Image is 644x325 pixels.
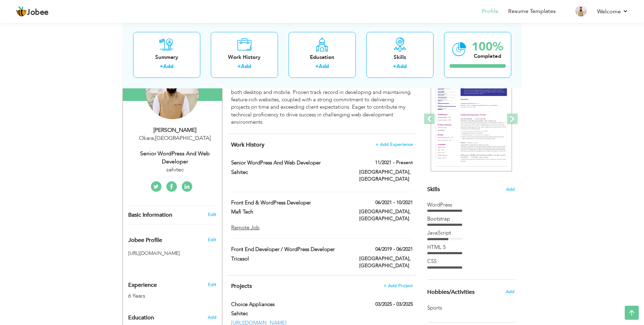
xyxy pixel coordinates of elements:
span: + Add Project [383,283,413,288]
iframe: fb:share_button Facebook Social Plugin [128,260,155,267]
div: Senior WordPress and Web Developer [128,150,222,166]
label: [GEOGRAPHIC_DATA], [GEOGRAPHIC_DATA] [359,208,413,222]
label: 11/2021 - Present [375,159,413,166]
span: , [154,134,155,142]
label: 03/2025 - 03/2025 [375,301,413,308]
label: 06/2021 - 10/2021 [375,199,413,206]
div: HTML 5 [427,244,515,251]
div: CSS [427,258,515,265]
div: Share some of your professional and personal interests. [422,280,520,304]
label: Tricasol [231,255,349,263]
a: Add [396,63,407,70]
div: 100% [472,41,503,52]
a: Edit [208,211,216,218]
a: Welcome [597,7,628,16]
span: Experience [128,282,157,289]
h4: This helps to show the companies you have worked for. [231,141,413,148]
u: Remote Job [231,224,259,231]
label: + [237,63,241,70]
a: Resume Templates [508,7,556,15]
div: [PERSON_NAME] [128,126,222,134]
span: Jobee [27,9,49,16]
img: jobee.io [16,6,27,17]
div: Summary [139,53,195,61]
a: Add [319,63,329,70]
div: Skills [372,53,428,61]
span: Basic Information [128,212,172,218]
label: Mafi Tech [231,208,349,216]
img: Profile Img [575,5,587,16]
a: Add [241,63,251,70]
span: Jobee Profile [128,237,162,244]
label: Sahitec [231,310,349,317]
a: Edit [208,282,216,288]
span: Projects [231,282,252,290]
label: Choice Appliances [231,301,349,308]
span: Edit [208,237,216,243]
h4: This helps to highlight the project, tools and skills you have worked on. [231,283,413,290]
div: Okara [GEOGRAPHIC_DATA] [128,134,222,142]
label: + [315,63,319,70]
div: Work History [216,53,272,61]
span: Work History [231,141,264,149]
div: 6 Years [128,292,200,300]
span: Add [506,186,515,193]
label: [GEOGRAPHIC_DATA], [GEOGRAPHIC_DATA] [359,169,413,183]
a: Add [163,63,173,70]
span: + Add Experience [375,142,413,147]
div: WordPress [427,201,515,209]
a: Profile [482,7,498,15]
label: Front End Developer / WordPress Developer [231,246,349,253]
span: Sports [427,304,443,312]
div: sahitec [128,166,222,174]
label: Front End & WordPress Developer [231,199,349,206]
span: Hobbies/Activities [427,289,475,296]
img: Qasim Ali [146,66,199,119]
div: Completed [472,52,503,60]
span: Education [128,315,154,321]
div: Enhance your career by creating a custom URL for your Jobee public profile. [123,230,222,247]
span: Add [208,314,216,320]
div: Education [294,53,350,61]
label: [GEOGRAPHIC_DATA], [GEOGRAPHIC_DATA] [359,255,413,269]
div: A results-driven Senior WordPress Developer with over 6 years of experience in the IT industry, l... [231,66,413,126]
label: + [160,63,163,70]
div: JavaScript [427,229,515,237]
label: 04/2019 - 06/2021 [375,246,413,253]
label: Senior WordPress and Web Developer [231,159,349,167]
div: Bootstrap [427,215,515,223]
h5: [URL][DOMAIN_NAME] [128,251,217,256]
span: Add [506,289,514,295]
label: Sahitec [231,169,349,176]
a: Jobee [16,6,49,17]
span: Skills [427,185,440,193]
label: + [393,63,396,70]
